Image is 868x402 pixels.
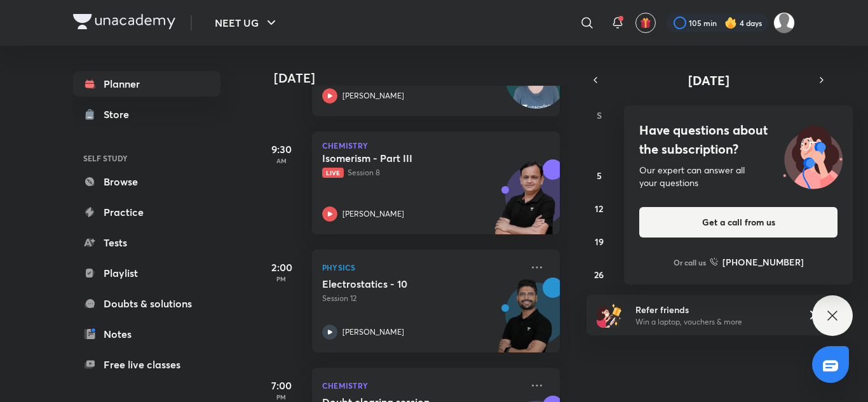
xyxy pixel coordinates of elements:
p: Chemistry [322,142,550,149]
abbr: October 19, 2025 [595,236,604,248]
abbr: October 5, 2025 [597,170,602,182]
h6: [PHONE_NUMBER] [722,255,804,269]
a: Free live classes [73,352,220,377]
p: Win a laptop, vouchers & more [635,316,792,328]
img: unacademy [490,159,560,247]
a: Doubts & solutions [73,291,220,316]
p: [PERSON_NAME] [342,326,404,338]
button: October 5, 2025 [589,165,609,185]
p: PM [256,275,307,283]
a: Playlist [73,260,220,286]
img: ttu_illustration_new.svg [773,121,853,189]
img: Mahi Singh [773,12,795,34]
button: [DATE] [604,71,813,89]
img: Company Logo [73,14,175,29]
img: referral [597,302,622,328]
a: Planner [73,71,220,97]
abbr: October 12, 2025 [595,203,603,215]
img: avatar [640,17,651,29]
p: [PERSON_NAME] [342,208,404,220]
a: [PHONE_NUMBER] [710,255,804,269]
button: October 12, 2025 [589,198,609,218]
a: Store [73,102,220,127]
img: streak [724,17,737,29]
a: Notes [73,321,220,347]
h5: 9:30 [256,142,307,157]
div: Our expert can answer all your questions [639,164,837,189]
p: Or call us [674,257,706,268]
p: Chemistry [322,378,522,393]
h4: [DATE] [274,70,573,86]
h5: 2:00 [256,260,307,275]
div: Store [104,107,137,122]
abbr: October 26, 2025 [594,269,604,281]
h5: 7:00 [256,378,307,393]
h4: Have questions about the subscription? [639,121,837,159]
button: avatar [635,13,656,33]
p: [PERSON_NAME] [342,90,404,102]
button: October 26, 2025 [589,264,609,285]
h5: Isomerism - Part III [322,152,480,164]
h6: Refer friends [635,303,792,316]
p: PM [256,393,307,401]
abbr: Sunday [597,109,602,121]
a: Practice [73,199,220,225]
img: unacademy [490,278,560,365]
button: Get a call from us [639,207,837,238]
p: Session 8 [322,167,522,178]
a: Browse [73,169,220,194]
span: [DATE] [688,72,729,89]
span: Live [322,168,344,178]
button: NEET UG [207,10,287,36]
p: Session 12 [322,293,522,304]
a: Company Logo [73,14,175,32]
h6: SELF STUDY [73,147,220,169]
p: AM [256,157,307,164]
p: Physics [322,260,522,275]
a: Tests [73,230,220,255]
button: October 19, 2025 [589,231,609,251]
h5: Electrostatics - 10 [322,278,480,290]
